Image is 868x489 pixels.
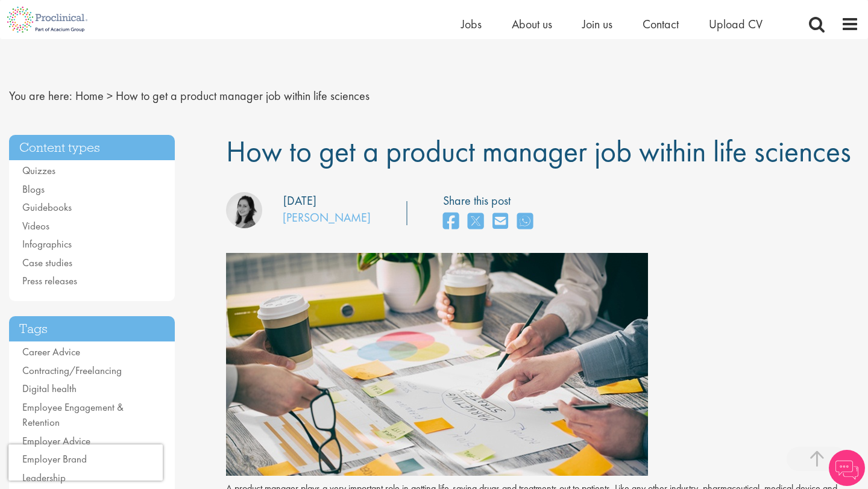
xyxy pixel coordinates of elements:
[22,471,66,484] a: Leadership
[461,16,482,32] a: Jobs
[22,364,122,377] a: Contracting/Freelancing
[283,210,371,225] a: [PERSON_NAME]
[22,382,77,395] a: Digital health
[9,88,72,104] span: You are here:
[22,164,55,177] a: Quizzes
[22,345,80,358] a: Career Advice
[22,400,124,429] a: Employee Engagement & Retention
[22,201,72,214] a: Guidebooks
[22,256,72,269] a: Case studies
[107,88,113,104] span: >
[226,132,851,170] span: How to get a product manager job within life sciences
[709,16,763,32] a: Upload CV
[9,135,175,161] h3: Content types
[517,209,533,235] a: share on whats app
[492,209,508,235] a: share on email
[643,16,679,32] a: Contact
[582,16,612,32] a: Join us
[226,253,648,476] img: product+manager+blog.jpg
[22,219,49,232] a: Videos
[22,182,45,196] a: Blogs
[9,316,175,342] h3: Tags
[468,209,483,235] a: share on twitter
[8,444,163,481] iframe: reCAPTCHA
[22,237,72,251] a: Infographics
[116,88,370,104] span: How to get a product manager job within life sciences
[512,16,552,32] a: About us
[22,434,90,447] a: Employer Advice
[443,209,459,235] a: share on facebook
[22,274,77,287] a: Press releases
[443,192,539,210] label: Share this post
[226,192,262,228] img: Monique Ellis
[829,450,865,486] img: Chatbot
[283,192,316,210] div: [DATE]
[75,88,104,104] a: breadcrumb link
